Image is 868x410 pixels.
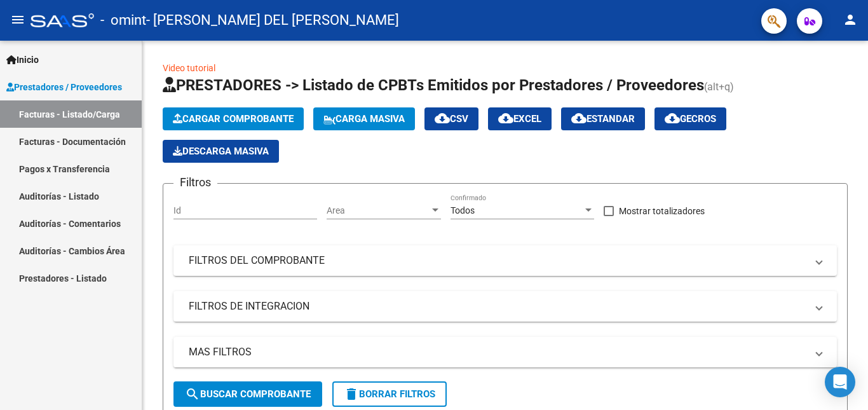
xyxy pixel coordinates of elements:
[173,337,837,367] mat-expansion-panel-header: MAS FILTROS
[163,140,279,163] app-download-masive: Descarga masiva de comprobantes (adjuntos)
[344,386,359,402] mat-icon: delete
[619,203,705,219] span: Mostrar totalizadores
[488,107,552,130] button: EXCEL
[498,111,513,126] mat-icon: cloud_download
[185,386,200,402] mat-icon: search
[323,113,405,125] span: Carga Masiva
[327,205,430,216] span: Area
[843,12,858,27] mat-icon: person
[163,63,215,73] a: Video tutorial
[6,80,122,94] span: Prestadores / Proveedores
[100,6,146,34] span: - omint
[173,113,294,125] span: Cargar Comprobante
[435,111,450,126] mat-icon: cloud_download
[173,245,837,276] mat-expansion-panel-header: FILTROS DEL COMPROBANTE
[10,12,25,27] mat-icon: menu
[189,254,806,268] mat-panel-title: FILTROS DEL COMPROBANTE
[163,107,304,130] button: Cargar Comprobante
[704,81,734,93] span: (alt+q)
[571,113,635,125] span: Estandar
[561,107,645,130] button: Estandar
[344,388,435,400] span: Borrar Filtros
[825,367,855,397] div: Open Intercom Messenger
[173,291,837,322] mat-expansion-panel-header: FILTROS DE INTEGRACION
[571,111,587,126] mat-icon: cloud_download
[313,107,415,130] button: Carga Masiva
[6,53,39,67] span: Inicio
[185,388,311,400] span: Buscar Comprobante
[654,107,726,130] button: Gecros
[173,174,217,191] h3: Filtros
[435,113,468,125] span: CSV
[146,6,399,34] span: - [PERSON_NAME] DEL [PERSON_NAME]
[173,381,322,407] button: Buscar Comprobante
[332,381,447,407] button: Borrar Filtros
[665,111,680,126] mat-icon: cloud_download
[163,140,279,163] button: Descarga Masiva
[189,299,806,313] mat-panel-title: FILTROS DE INTEGRACION
[451,205,475,215] span: Todos
[424,107,478,130] button: CSV
[665,113,716,125] span: Gecros
[498,113,541,125] span: EXCEL
[173,146,269,157] span: Descarga Masiva
[163,76,704,94] span: PRESTADORES -> Listado de CPBTs Emitidos por Prestadores / Proveedores
[189,345,806,359] mat-panel-title: MAS FILTROS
